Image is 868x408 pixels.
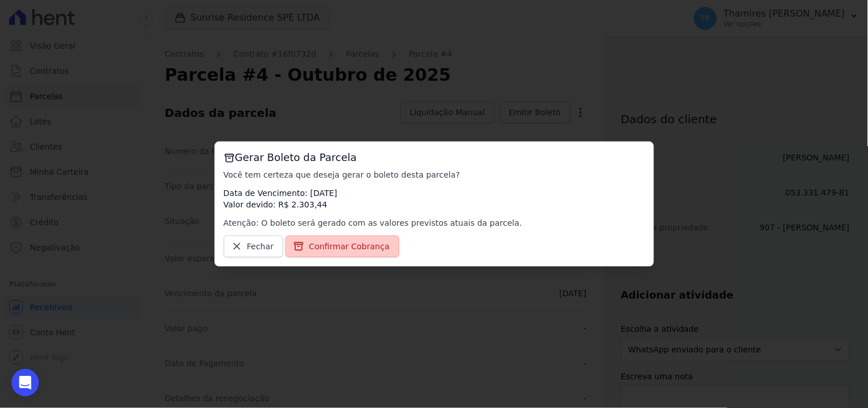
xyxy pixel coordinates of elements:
p: Você tem certeza que deseja gerar o boleto desta parcela? [224,169,645,181]
div: Open Intercom Messenger [11,369,39,397]
p: Data de Vencimento: [DATE] Valor devido: R$ 2.303,44 [224,187,645,210]
a: Fechar [224,236,284,257]
p: Atenção: O boleto será gerado com as valores previstos atuais da parcela. [224,217,645,229]
span: Fechar [247,241,274,252]
span: Confirmar Cobrança [309,241,390,252]
h3: Gerar Boleto da Parcela [224,151,645,164]
a: Confirmar Cobrança [286,236,399,257]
